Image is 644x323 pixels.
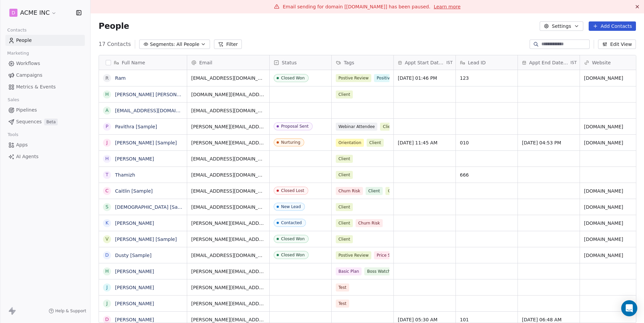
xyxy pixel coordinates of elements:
a: Pavithra [Sample] [115,124,157,129]
span: Full Name [122,59,145,66]
div: V [105,236,109,243]
span: D [12,9,15,16]
span: Sales [5,95,22,105]
a: Apps [5,139,85,150]
a: [DOMAIN_NAME] [584,75,623,81]
span: Client [336,90,353,99]
span: [PERSON_NAME][EMAIL_ADDRESS][DOMAIN_NAME] [191,284,265,291]
span: ACME INC [20,8,50,17]
span: Orientation [336,139,364,147]
span: Basic Plan [336,267,362,275]
div: Open Intercom Messenger [621,300,637,316]
span: IST [446,60,453,65]
span: People [99,21,129,31]
span: Tools [5,130,21,140]
span: Client [336,203,353,211]
span: Client [336,235,353,243]
span: IST [571,60,577,65]
a: [DOMAIN_NAME] [584,220,623,226]
span: [EMAIL_ADDRESS][DOMAIN_NAME] [191,252,265,259]
div: Status [270,55,331,70]
a: [DOMAIN_NAME] [584,124,623,129]
span: Campaigns [16,72,42,79]
div: S [106,203,109,210]
div: C [105,187,109,194]
button: Settings [540,21,583,31]
span: Client [336,171,353,179]
a: [PERSON_NAME] [PERSON_NAME] [115,92,195,97]
a: [EMAIL_ADDRESS][DOMAIN_NAME] [115,108,197,113]
span: Pipelines [16,107,37,114]
span: Postive Review [336,74,371,82]
span: Tags [344,59,354,66]
span: Client [366,187,383,195]
span: Price Sensitive [374,251,409,259]
span: [EMAIL_ADDRESS][DOMAIN_NAME] [191,172,265,178]
span: Status [282,59,297,66]
a: People [5,35,85,46]
div: Nurturing [281,140,300,145]
span: Churn Risk [356,219,383,227]
a: [DOMAIN_NAME] [584,253,623,258]
div: Closed Won [281,253,305,257]
span: Marketing [4,48,32,58]
span: Segments: [150,41,175,48]
span: Email sending for domain [[DOMAIN_NAME]] has been paused. [283,4,430,9]
span: 101 [460,316,514,323]
div: Email [187,55,269,70]
span: [PERSON_NAME][EMAIL_ADDRESS][DOMAIN_NAME] [191,268,265,275]
div: Contacted [281,220,302,225]
span: AI Agents [16,153,39,160]
div: T [106,171,109,178]
a: [DEMOGRAPHIC_DATA] [Sample] [115,204,191,210]
span: Test [336,283,349,292]
span: Email [199,59,212,66]
div: j [106,284,108,291]
span: Boss Watching [364,267,399,275]
div: a [105,107,109,114]
span: [PERSON_NAME][EMAIL_ADDRESS][DOMAIN_NAME] [191,316,265,323]
a: Ram [115,75,126,81]
span: [DATE] 01:46 PM [398,75,451,81]
span: Contacts [4,25,30,35]
a: [PERSON_NAME] [115,317,154,322]
span: [EMAIL_ADDRESS][DOMAIN_NAME] [191,155,265,162]
div: D [105,316,109,323]
a: [PERSON_NAME] [115,285,154,290]
div: Appt Start Date/TimeIST [394,55,455,70]
a: [DOMAIN_NAME] [584,204,623,210]
div: Closed Won [281,76,305,80]
div: Proposal Sent [281,124,309,129]
div: R [105,75,109,82]
div: h [105,91,109,98]
div: Closed Lost [281,188,304,193]
span: [PERSON_NAME][EMAIL_ADDRESS][DOMAIN_NAME] [191,220,265,227]
span: [DATE] 04:53 PM [522,139,576,146]
span: [DATE] 06:48 AM [522,316,576,323]
span: Client [367,139,384,147]
span: Client [385,187,402,195]
a: Pipelines [5,105,85,116]
button: Filter [214,40,242,49]
span: Client [336,219,353,227]
span: 666 [460,172,514,178]
span: Apps [16,141,28,148]
span: [PERSON_NAME][EMAIL_ADDRESS][DOMAIN_NAME] [191,300,265,307]
div: D [105,252,109,259]
a: [PERSON_NAME] [Sample] [115,237,177,242]
a: [PERSON_NAME] [115,156,154,161]
span: 123 [460,75,514,81]
button: DACME INC [8,7,58,18]
span: Client [336,155,353,163]
span: Metrics & Events [16,83,56,90]
span: Sequences [16,118,42,125]
a: Help & Support [49,308,86,314]
span: Appt Start Date/Time [405,59,445,66]
a: Workflows [5,58,85,69]
a: Campaigns [5,70,85,81]
button: Edit View [598,40,636,49]
a: [DOMAIN_NAME] [584,188,623,194]
span: 010 [460,139,514,146]
div: j [106,300,108,307]
div: Tags [332,55,393,70]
